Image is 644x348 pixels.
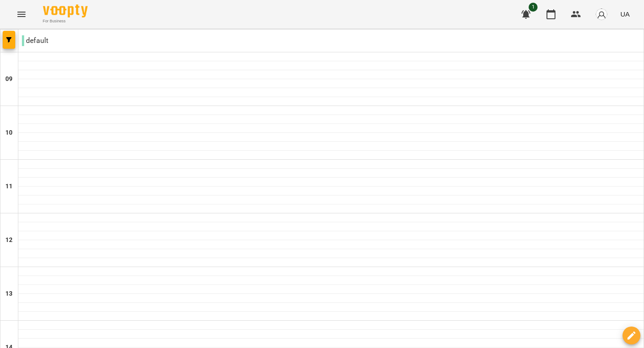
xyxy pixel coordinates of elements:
[5,74,13,84] h6: 09
[43,18,88,24] span: For Business
[617,6,633,22] button: UA
[5,289,13,299] h6: 13
[620,9,630,19] span: UA
[43,4,88,17] img: Voopty Logo
[595,8,608,21] img: avatar_s.png
[529,3,538,12] span: 1
[11,4,32,25] button: Menu
[5,182,13,191] h6: 11
[22,35,48,46] p: default
[5,128,13,138] h6: 10
[5,235,13,245] h6: 12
